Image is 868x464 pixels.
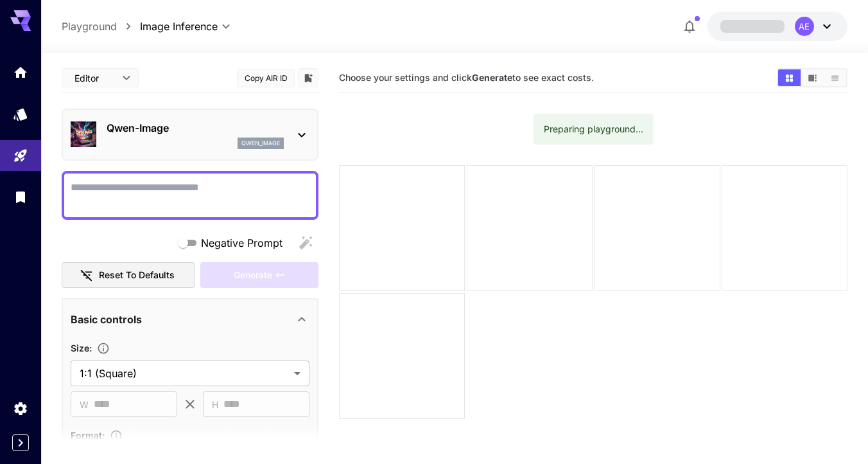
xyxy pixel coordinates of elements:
div: Preparing playground... [544,118,643,141]
a: Playground [62,19,117,34]
div: AE [795,17,814,36]
span: W [80,397,89,412]
span: Editor [74,71,114,85]
span: 1:1 (Square) [80,366,289,381]
p: Qwen-Image [107,120,284,136]
button: Show images in video view [801,69,824,86]
div: Show images in grid viewShow images in video viewShow images in list view [777,68,847,87]
div: Playground [13,148,28,164]
button: AE [707,12,847,41]
span: Size : [71,343,92,353]
button: Adjust the dimensions of the generated image by specifying its width and height in pixels, or sel... [92,342,115,355]
button: Expand sidebar [12,434,29,451]
p: Basic controls [71,312,142,327]
span: Choose your settings and click to see exact costs. [339,72,594,83]
div: Basic controls [71,304,309,335]
nav: breadcrumb [62,19,140,34]
div: Library [13,189,28,205]
p: qwen_image [241,139,280,148]
button: Reset to defaults [62,262,195,289]
button: Show images in list view [824,69,846,86]
span: Negative Prompt [201,235,282,251]
b: Generate [472,72,512,83]
span: H [212,397,218,412]
div: Settings [13,400,28,416]
button: Show images in grid view [778,69,801,86]
div: Models [13,106,28,122]
button: Copy AIR ID [237,69,295,87]
div: Qwen-Imageqwen_image [71,115,309,154]
button: Add to library [302,70,314,85]
span: Image Inference [140,19,218,34]
div: Home [13,64,28,80]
